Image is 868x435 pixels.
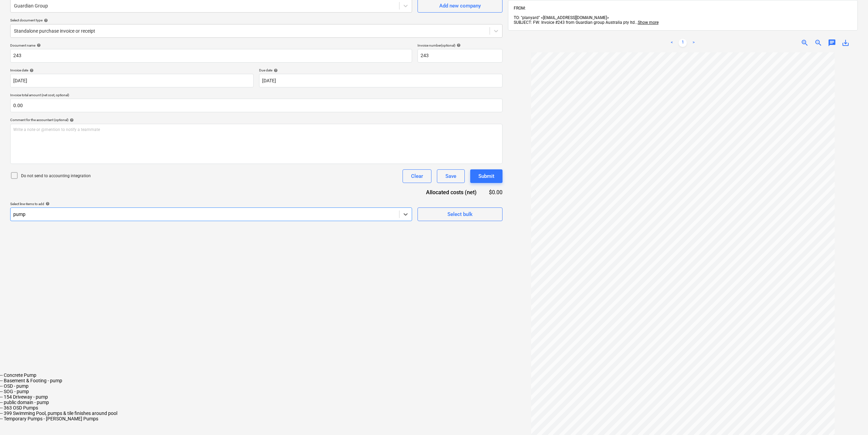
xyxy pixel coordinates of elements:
[259,68,503,72] div: Due date
[418,43,503,48] div: Invoice number (optional)
[470,169,503,183] button: Submit
[437,169,465,183] button: Save
[478,172,494,181] div: Submit
[635,20,659,25] span: ...
[814,39,822,47] span: zoom_out
[455,43,461,47] span: help
[414,188,488,196] div: Allocated costs (net)
[445,172,456,181] div: Save
[418,207,503,221] button: Select bulk
[690,39,698,47] a: Next page
[841,39,850,47] span: save_alt
[44,202,50,206] span: help
[447,210,473,219] div: Select bulk
[259,74,503,87] input: Due date not specified
[68,118,74,122] span: help
[411,172,423,181] div: Clear
[10,74,254,87] input: Invoice date not specified
[42,18,48,22] span: help
[679,39,687,47] a: Page 1 is your current page
[10,118,503,122] div: Comment for the accountant (optional)
[668,39,676,47] a: Previous page
[403,169,431,183] button: Clear
[10,49,412,63] input: Document name
[418,49,503,63] input: Invoice number
[272,68,278,72] span: help
[514,20,635,25] span: SUBJECT: FW: Invoice #243 from Guardian group Australia pty ltd
[35,43,41,47] span: help
[28,68,34,72] span: help
[10,202,412,206] div: Select line-items to add
[834,402,868,435] iframe: Chat Widget
[10,43,412,48] div: Document name
[801,39,809,47] span: zoom_in
[638,20,659,25] span: Show more
[21,173,91,179] p: Do not send to accounting integration
[514,15,609,20] span: TO: "planyard" <[EMAIL_ADDRESS][DOMAIN_NAME]>
[828,39,836,47] span: chat
[10,99,503,112] input: Invoice total amount (net cost, optional)
[439,1,481,10] div: Add new company
[488,188,503,196] div: $0.00
[10,68,254,72] div: Invoice date
[514,6,526,11] span: FROM:
[10,18,503,22] div: Select document type
[10,93,503,99] p: Invoice total amount (net cost, optional)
